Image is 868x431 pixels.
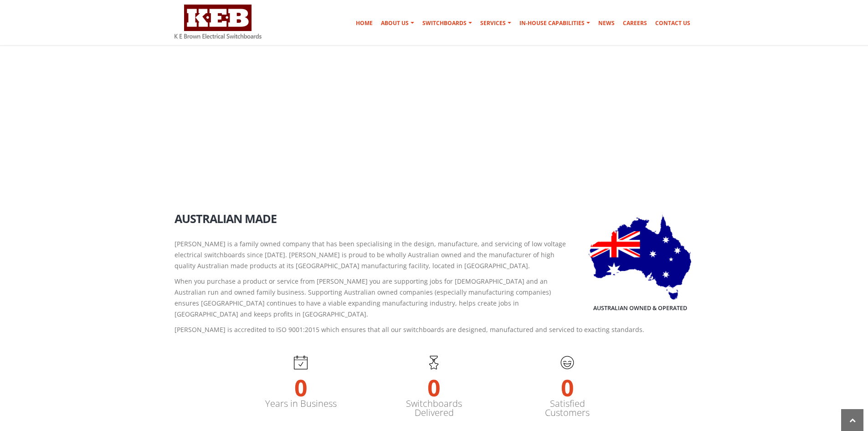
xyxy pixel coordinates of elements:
[175,154,231,180] h1: About Us
[419,14,476,32] a: Switchboards
[352,14,376,32] a: Home
[595,14,618,32] a: News
[396,369,472,399] strong: 0
[263,399,339,408] label: Years in Business
[516,14,594,32] a: In-house Capabilities
[657,159,692,171] li: About Us
[175,213,694,225] h2: Australian Made
[175,5,262,39] img: K E Brown Electrical Switchboards
[377,14,418,32] a: About Us
[639,161,655,168] a: Home
[530,369,605,399] strong: 0
[263,369,339,399] strong: 0
[652,14,694,32] a: Contact Us
[175,239,694,271] p: [PERSON_NAME] is a family owned company that has been specialising in the design, manufacture, an...
[593,304,687,312] h5: Australian Owned & Operated
[175,324,694,335] p: [PERSON_NAME] is accredited to ISO 9001:2015 which ensures that all our switchboards are designed...
[396,399,472,417] label: Switchboards Delivered
[619,14,651,32] a: Careers
[175,276,694,320] p: When you purchase a product or service from [PERSON_NAME] you are supporting jobs for [DEMOGRAPHI...
[530,399,605,417] label: Satisfied Customers
[477,14,515,32] a: Services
